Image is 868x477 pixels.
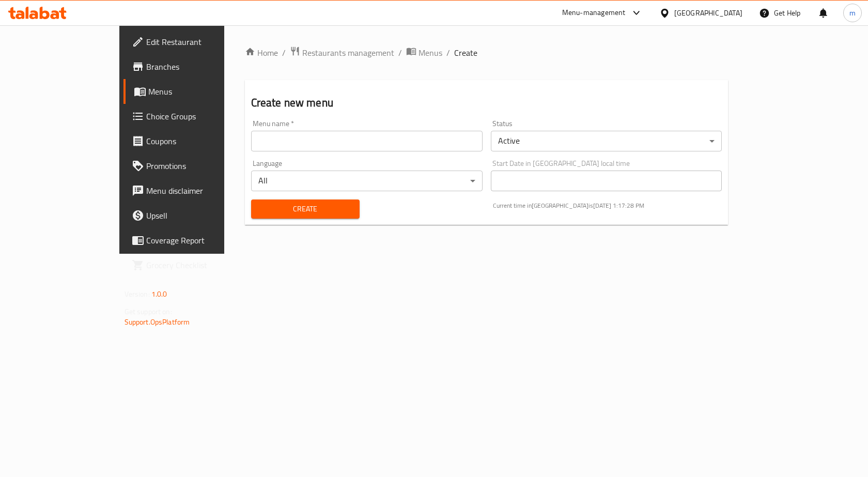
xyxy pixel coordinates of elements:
span: Upsell [146,209,256,222]
span: Create [259,203,351,216]
span: Promotions [146,160,256,172]
a: Branches [123,54,265,79]
a: Menus [123,79,265,104]
span: Grocery Checklist [146,259,256,271]
span: m [849,7,856,19]
a: Menu disclaimer [123,178,265,203]
a: Promotions [123,153,265,178]
a: Support.OpsPlatform [125,315,190,329]
span: Edit Restaurant [146,36,256,48]
div: [GEOGRAPHIC_DATA] [674,7,742,19]
a: Coupons [123,129,265,153]
li: / [282,47,286,59]
h2: Create new menu [251,95,722,111]
a: Menus [406,46,442,59]
li: / [446,47,450,59]
span: Choice Groups [146,110,256,122]
input: Please enter Menu name [251,131,483,151]
span: Branches [146,60,256,73]
a: Upsell [123,203,265,228]
a: Edit Restaurant [123,29,265,54]
span: Menus [419,47,442,59]
a: Restaurants management [290,46,394,59]
div: Active [491,131,722,151]
span: Coverage Report [146,234,256,247]
span: Get support on: [125,305,172,318]
span: Menus [148,85,256,98]
nav: breadcrumb [245,46,729,59]
span: Create [454,47,477,59]
a: Grocery Checklist [123,253,265,278]
div: All [251,171,483,191]
a: Choice Groups [123,104,265,129]
span: Menu disclaimer [146,184,256,197]
span: 1.0.0 [151,287,167,301]
div: Menu-management [562,7,626,19]
a: Coverage Report [123,228,265,253]
p: Current time in [GEOGRAPHIC_DATA] is [DATE] 1:17:28 PM [493,201,722,210]
span: Version: [125,287,150,301]
span: Coupons [146,135,256,147]
span: Restaurants management [302,47,394,59]
li: / [398,47,402,59]
button: Create [251,199,360,219]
